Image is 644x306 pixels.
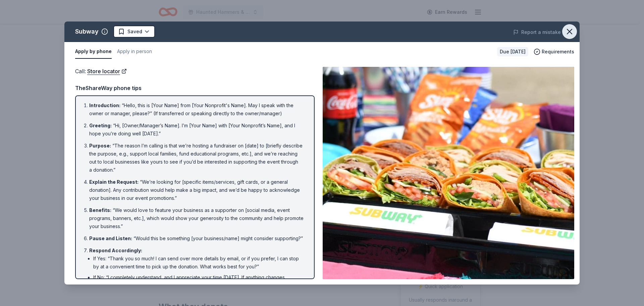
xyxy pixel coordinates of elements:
[89,142,305,174] li: “The reason I’m calling is that we’re hosting a fundraiser on [date] to [briefly describe the pur...
[89,234,305,243] li: “Would this be something [your business/name] might consider supporting?”
[89,235,132,241] span: Pause and Listen :
[89,179,139,185] span: Explain the Request :
[75,84,315,92] div: TheShareWay phone tips
[75,67,315,76] div: Call :
[87,67,127,76] a: Store locator
[89,122,305,138] li: “Hi, [Owner/Manager’s Name]. I’m [Your Name] with [Your Nonprofit’s Name], and I hope you’re doin...
[323,67,574,279] img: Image for Subway
[113,26,155,38] button: Saved
[497,47,528,56] div: Due [DATE]
[89,207,111,213] span: Benefits :
[93,273,305,298] li: If No: “I completely understand, and I appreciate your time [DATE]. If anything changes or if you...
[89,143,111,148] span: Purpose :
[89,248,142,253] span: Respond Accordingly :
[75,26,99,37] div: Subway
[89,178,305,202] li: “We’re looking for [specific items/services, gift cards, or a general donation]. Any contribution...
[89,206,305,230] li: “We would love to feature your business as a supporter on [social media, event programs, banners,...
[513,28,561,36] button: Report a mistake
[75,45,112,59] button: Apply by phone
[89,123,112,128] span: Greeting :
[127,28,142,36] span: Saved
[542,48,574,56] span: Requirements
[534,48,574,56] button: Requirements
[93,255,305,271] li: If Yes: “Thank you so much! I can send over more details by email, or if you prefer, I can stop b...
[89,101,305,118] li: “Hello, this is [Your Name] from [Your Nonprofit's Name]. May I speak with the owner or manager, ...
[117,45,152,59] button: Apply in person
[89,102,120,108] span: Introduction :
